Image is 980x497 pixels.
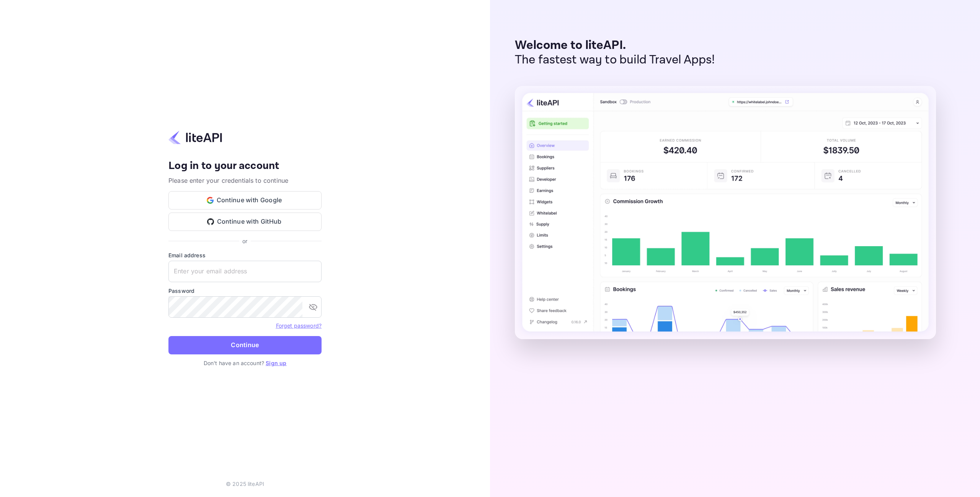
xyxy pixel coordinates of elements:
button: Continue with GitHub [168,213,322,231]
p: Welcome to liteAPI. [515,38,715,53]
button: Continue with Google [168,191,322,210]
p: or [242,237,247,245]
button: toggle password visibility [305,299,321,315]
h4: Log in to your account [168,159,322,173]
label: Password [168,287,322,295]
p: The fastest way to build Travel Apps! [515,53,715,67]
img: liteAPI Dashboard Preview [515,86,936,339]
button: Continue [168,336,322,354]
input: Enter your email address [168,261,322,282]
a: Forget password? [276,322,322,329]
img: liteapi [168,130,222,145]
p: Please enter your credentials to continue [168,176,322,185]
a: Sign up [266,360,286,366]
p: Don't have an account? [168,359,322,367]
label: Email address [168,251,322,259]
p: © 2025 liteAPI [226,480,264,488]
